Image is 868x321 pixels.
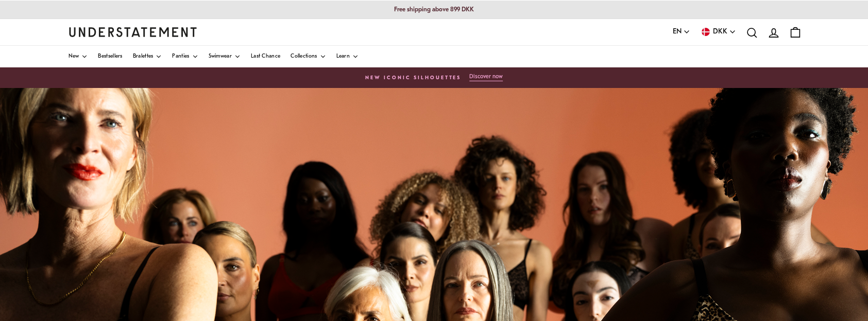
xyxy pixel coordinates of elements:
[251,54,280,59] span: Last Chance
[172,54,189,59] span: Panties
[133,46,162,67] a: Bralettes
[69,54,79,59] span: New
[365,75,461,81] h6: New Iconic Silhouettes
[673,26,682,38] span: EN
[69,46,88,67] a: New
[336,46,359,67] a: Learn
[98,46,122,67] a: Bestsellers
[251,46,280,67] a: Last Chance
[10,70,858,85] a: New Iconic Silhouettes Discover now
[336,54,350,59] span: Learn
[209,54,232,59] span: Swimwear
[172,46,198,67] a: Panties
[209,46,241,67] a: Swimwear
[701,26,736,38] button: DKK
[673,26,690,38] button: EN
[98,54,122,59] span: Bestsellers
[713,26,727,38] span: DKK
[291,54,317,59] span: Collections
[291,46,326,67] a: Collections
[469,74,503,80] p: Discover now
[133,54,154,59] span: Bralettes
[69,27,197,37] a: Understatement Homepage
